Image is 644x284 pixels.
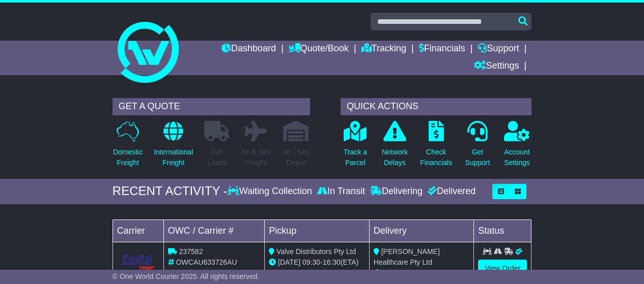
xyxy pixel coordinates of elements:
[276,247,356,256] span: Valve Distributors Pty Ltd
[478,260,527,277] a: View Order
[113,147,143,168] p: Domestic Freight
[382,147,408,168] p: Network Delays
[176,258,237,266] span: OWCAU633726AU
[341,98,531,115] div: QUICK ACTIONS
[163,219,264,242] td: OWC / Carrier #
[278,258,300,266] span: [DATE]
[419,120,453,174] a: CheckFinancials
[419,41,465,58] a: Financials
[368,186,425,197] div: Delivering
[425,186,475,197] div: Delivered
[504,147,530,168] p: Account Settings
[241,147,271,168] p: Air & Sea Freight
[113,184,228,199] div: RECENT ACTIVITY -
[204,147,230,168] p: Full Loads
[474,219,531,242] td: Status
[369,219,474,242] td: Delivery
[269,257,365,268] div: - (ETA)
[420,147,452,168] p: Check Financials
[302,258,320,266] span: 09:30
[282,147,310,168] p: Air / Sea Depot
[465,147,490,168] p: Get Support
[113,272,260,280] span: © One World Courier 2025. All rights reserved.
[221,41,276,58] a: Dashboard
[464,120,490,174] a: GetSupport
[323,258,341,266] span: 16:30
[503,120,530,174] a: AccountSettings
[361,41,406,58] a: Tracking
[113,120,143,174] a: DomesticFreight
[478,41,519,58] a: Support
[343,120,368,174] a: Track aParcel
[344,147,367,168] p: Track a Parcel
[228,186,315,197] div: Waiting Collection
[153,120,193,174] a: InternationalFreight
[381,120,408,174] a: NetworkDelays
[179,247,203,256] span: 237582
[289,41,349,58] a: Quote/Book
[407,269,425,277] span: 18:35
[265,219,370,242] td: Pickup
[374,268,470,278] div: (ETA)
[113,219,163,242] td: Carrier
[374,247,440,266] span: [PERSON_NAME] Healthcare Pty Ltd
[154,147,193,168] p: International Freight
[474,58,519,75] a: Settings
[315,186,368,197] div: In Transit
[119,253,157,272] img: CapitalTransport.png
[113,98,310,115] div: GET A QUOTE
[383,269,405,277] span: [DATE]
